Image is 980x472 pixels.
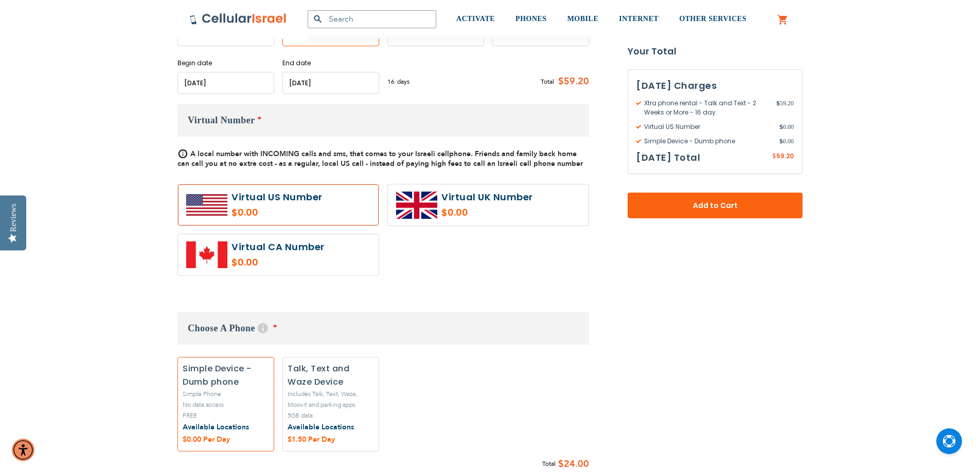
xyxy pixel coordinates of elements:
span: 16 [387,77,397,86]
span: A local number with INCOMING calls and sms, that comes to your Israeli cellphone. Friends and fam... [177,149,583,168]
span: Virtual US Number [636,122,779,131]
div: Reviews [9,203,18,232]
a: Available Locations [288,422,354,432]
strong: Your Total [628,44,803,59]
label: Begin date [177,59,274,68]
img: Cellular Israel Logo [189,13,287,25]
span: $ [776,99,780,108]
span: OTHER SERVICES [679,15,746,23]
span: $ [779,137,783,146]
a: Available Locations [183,422,249,432]
span: Simple Device - Dumb phone [636,137,779,146]
span: Total [541,77,554,86]
input: MM/DD/YYYY [177,72,274,94]
span: $ [772,152,776,161]
span: $ [558,457,564,472]
input: MM/DD/YYYY [282,72,379,94]
span: 24.00 [564,457,589,472]
span: 0.00 [779,137,794,146]
h3: [DATE] Charges [636,78,794,93]
span: $ [779,122,783,131]
div: Accessibility Menu [12,439,34,461]
span: Xtra phone rental - Talk and Text - 2 Weeks or More - 16 day [636,99,776,117]
span: INTERNET [619,15,658,23]
span: 59.20 [776,99,794,117]
span: Add to Cart [662,200,769,211]
span: days [397,77,409,86]
span: PHONES [515,15,547,23]
span: Help [258,323,268,333]
span: 0.00 [779,122,794,131]
span: ACTIVATE [456,15,495,23]
span: Virtual Number [188,115,255,125]
label: End date [282,59,379,68]
h3: Choose A Phone [177,312,589,345]
span: MOBILE [567,15,599,23]
button: Add to Cart [628,193,803,218]
span: $59.20 [554,74,589,89]
h3: [DATE] Total [636,150,700,165]
span: Total [542,459,556,469]
input: Search [308,10,436,28]
span: 59.20 [776,152,794,160]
